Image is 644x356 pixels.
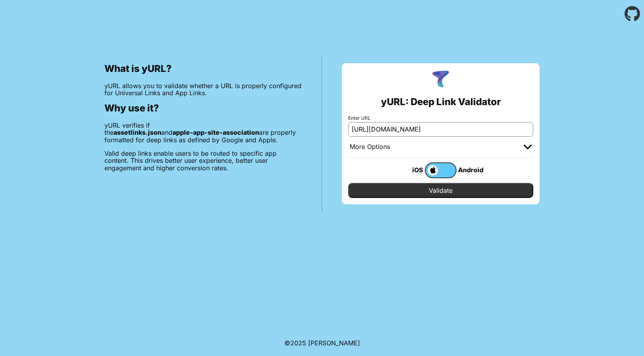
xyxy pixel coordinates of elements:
[348,115,533,121] label: Enter URL
[348,183,533,198] input: Validate
[114,128,161,136] b: assetlinks.json
[456,165,488,175] div: Android
[381,96,501,107] h2: yURL: Deep Link Validator
[308,339,360,347] a: Michael Ibragimchayev's Personal Site
[172,128,259,136] b: apple-app-site-association
[104,103,302,114] h2: Why use it?
[104,63,302,74] h2: What is yURL?
[393,165,425,175] div: iOS
[104,82,302,97] p: yURL allows you to validate whether a URL is properly configured for Universal Links and App Links.
[524,145,532,149] img: chevron
[104,122,302,143] p: yURL verifies if the and are properly formatted for deep links as defined by Google and Apple.
[348,122,533,136] input: e.g. https://app.chayev.com/xyx
[350,143,390,151] div: More Options
[290,339,306,347] span: 2025
[284,330,360,356] footer: ©
[430,70,451,90] img: yURL Logo
[104,150,302,171] p: Valid deep links enable users to be routed to specific app content. This drives better user exper...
